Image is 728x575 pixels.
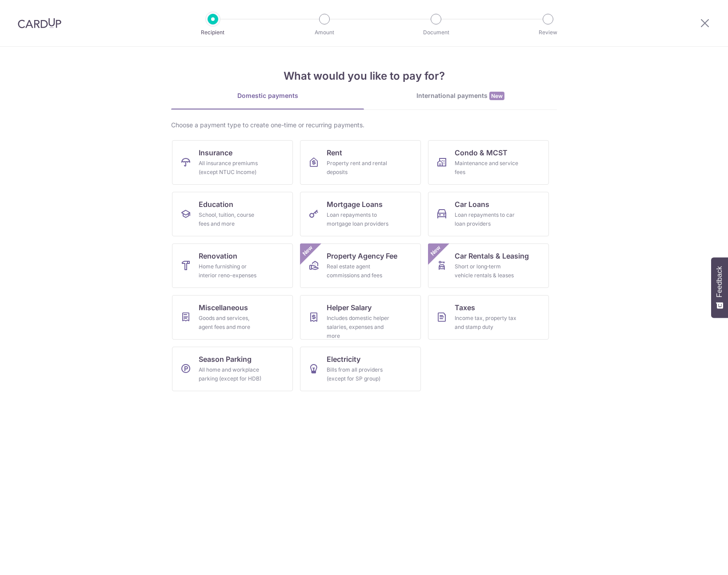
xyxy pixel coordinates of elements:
p: Review [515,28,581,37]
button: Feedback - Show survey [711,257,728,318]
div: School, tuition, course fees and more [199,211,263,228]
a: Season ParkingAll home and workplace parking (except for HDB) [172,347,293,391]
span: New [428,243,443,258]
div: Goods and services, agent fees and more [199,314,263,332]
a: RenovationHome furnishing or interior reno-expenses [172,243,293,288]
p: Recipient [180,28,246,37]
span: Condo & MCST [455,147,508,158]
div: Property rent and rental deposits [327,159,391,177]
a: Helper SalaryIncludes domestic helper salaries, expenses and more [300,295,421,340]
a: InsuranceAll insurance premiums (except NTUC Income) [172,140,293,185]
div: All home and workplace parking (except for HDB) [199,365,263,383]
span: Taxes [455,302,475,313]
a: Property Agency FeeReal estate agent commissions and feesNew [300,243,421,288]
a: EducationSchool, tuition, course fees and more [172,192,293,236]
span: Feedback [716,266,724,297]
div: Home furnishing or interior reno-expenses [199,262,263,280]
span: Car Loans [455,199,489,210]
div: Loan repayments to car loan providers [455,211,519,228]
div: Loan repayments to mortgage loan providers [327,211,391,228]
div: Real estate agent commissions and fees [327,262,391,280]
a: TaxesIncome tax, property tax and stamp duty [428,295,549,340]
a: Condo & MCSTMaintenance and service fees [428,140,549,185]
span: New [489,92,504,100]
div: Choose a payment type to create one-time or recurring payments. [171,121,557,130]
div: All insurance premiums (except NTUC Income) [199,159,263,177]
a: MiscellaneousGoods and services, agent fees and more [172,295,293,340]
span: Education [199,199,233,210]
span: New [300,243,315,258]
a: Car LoansLoan repayments to car loan providers [428,192,549,236]
div: Domestic payments [171,91,364,100]
p: Document [403,28,469,37]
span: Miscellaneous [199,302,248,313]
div: Includes domestic helper salaries, expenses and more [327,314,391,340]
div: Short or long‑term vehicle rentals & leases [455,262,519,280]
span: Helper Salary [327,302,372,313]
p: Amount [292,28,357,37]
span: Car Rentals & Leasing [455,251,529,261]
span: Electricity [327,354,360,364]
img: CardUp [18,18,61,28]
span: Insurance [199,147,232,158]
div: Bills from all providers (except for SP group) [327,365,391,383]
span: Rent [327,147,342,158]
span: Renovation [199,251,237,261]
span: Property Agency Fee [327,251,397,261]
a: ElectricityBills from all providers (except for SP group) [300,347,421,391]
div: Maintenance and service fees [455,159,519,177]
span: Mortgage Loans [327,199,383,210]
h4: What would you like to pay for? [171,68,557,84]
a: Mortgage LoansLoan repayments to mortgage loan providers [300,192,421,236]
div: Income tax, property tax and stamp duty [455,314,519,332]
span: Season Parking [199,354,252,364]
a: RentProperty rent and rental deposits [300,140,421,185]
a: Car Rentals & LeasingShort or long‑term vehicle rentals & leasesNew [428,243,549,288]
div: International payments [364,91,557,101]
